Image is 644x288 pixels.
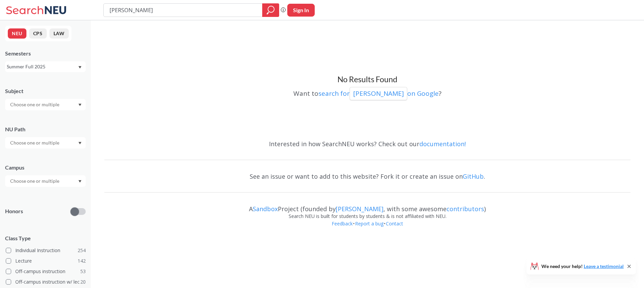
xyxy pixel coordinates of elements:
[253,205,278,213] a: Sandbox
[318,89,439,98] a: search for[PERSON_NAME]on Google
[78,142,82,145] svg: Dropdown arrow
[49,28,69,39] button: LAW
[446,205,484,213] a: contributors
[262,3,279,17] div: magnifying glass
[353,89,404,98] p: [PERSON_NAME]
[104,220,630,238] div: • •
[5,164,86,171] div: Campus
[104,213,630,220] div: Search NEU is built for students by students & is not affiliated with NEU.
[5,50,86,57] div: Semesters
[287,4,315,17] button: Sign In
[78,66,82,69] svg: Dropdown arrow
[80,278,86,286] span: 20
[6,267,86,276] label: Off-campus instruction
[5,137,86,149] div: Dropdown arrow
[419,140,466,148] a: documentation!
[267,5,275,15] svg: magnifying glass
[78,180,82,183] svg: Dropdown arrow
[355,220,384,227] a: Report a bug
[104,74,630,85] h3: No Results Found
[5,61,86,72] div: Summer Full 2025Dropdown arrow
[78,257,86,265] span: 142
[5,207,23,215] p: Honors
[584,263,624,269] a: Leave a testimonial
[7,177,64,185] input: Choose one or multiple
[8,28,26,39] button: NEU
[7,63,78,70] div: Summer Full 2025
[386,220,403,227] a: Contact
[104,167,630,186] div: See an issue or want to add to this website? Fork it or create an issue on .
[5,175,86,187] div: Dropdown arrow
[463,172,484,180] a: GitHub
[29,28,47,39] button: CPS
[78,247,86,254] span: 254
[6,246,86,255] label: Individual Instruction
[7,139,64,147] input: Choose one or multiple
[336,205,383,213] a: [PERSON_NAME]
[78,104,82,106] svg: Dropdown arrow
[104,134,630,154] div: Interested in how SearchNEU works? Check out our
[331,220,353,227] a: Feedback
[6,278,86,286] label: Off-campus instruction w/ lec
[80,268,86,275] span: 53
[5,126,86,133] div: NU Path
[5,87,86,95] div: Subject
[5,235,86,242] span: Class Type
[6,257,86,265] label: Lecture
[541,264,624,269] span: We need your help!
[109,4,257,16] input: Class, professor, course number, "phrase"
[5,99,86,110] div: Dropdown arrow
[104,199,630,213] div: A Project (founded by , with some awesome )
[7,101,64,109] input: Choose one or multiple
[104,85,630,100] div: Want to ?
